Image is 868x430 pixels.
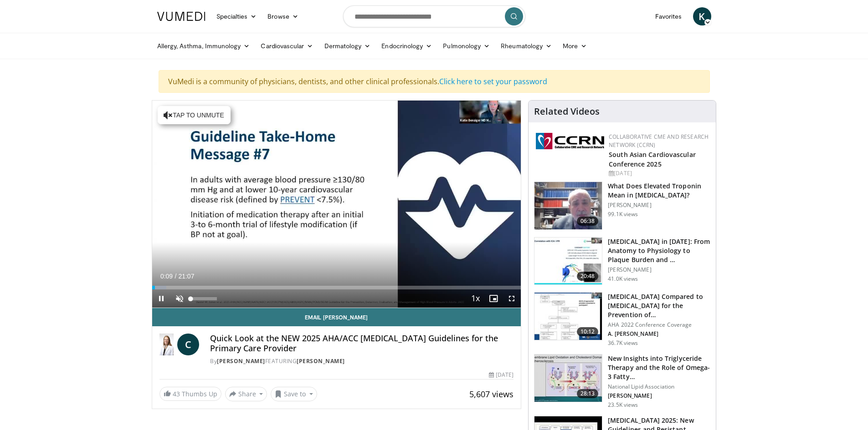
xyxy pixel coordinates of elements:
a: K [693,7,711,25]
span: 5,607 views [469,389,514,400]
a: 43 Thumbs Up [159,387,221,401]
p: AHA 2022 Conference Coverage [608,321,710,329]
a: 28:13 New Insights into Triglyceride Therapy and the Role of Omega-3 Fatty… National Lipid Associ... [534,354,710,409]
button: Fullscreen [503,289,521,308]
button: Save to [271,387,317,401]
span: / [175,273,177,280]
h3: What Does Elevated Troponin Mean in [MEDICAL_DATA]? [608,182,710,200]
a: 06:38 What Does Elevated Troponin Mean in [MEDICAL_DATA]? [PERSON_NAME] 99.1K views [534,182,710,230]
div: [DATE] [489,371,514,379]
a: Specialties [211,7,262,25]
h3: [MEDICAL_DATA] Compared to [MEDICAL_DATA] for the Prevention of… [608,292,710,319]
a: Click here to set your password [439,76,547,86]
h4: Quick Look at the NEW 2025 AHA/ACC [MEDICAL_DATA] Guidelines for the Primary Care Provider [210,334,514,353]
span: 0:09 [160,273,173,280]
h4: Related Videos [534,106,600,117]
a: Allergy, Asthma, Immunology [152,37,256,55]
p: [PERSON_NAME] [608,202,710,209]
p: National Lipid Association [608,383,710,390]
button: Enable picture-in-picture mode [484,289,503,308]
button: Share [225,387,267,401]
video-js: Video Player [152,101,521,308]
img: VuMedi Logo [157,12,205,21]
h3: [MEDICAL_DATA] in [DATE]: From Anatomy to Physiology to Plaque Burden and … [608,237,710,264]
button: Playback Rate [466,289,484,308]
a: 10:12 [MEDICAL_DATA] Compared to [MEDICAL_DATA] for the Prevention of… AHA 2022 Conference Covera... [534,292,710,347]
span: 43 [173,390,180,398]
span: 21:07 [178,273,194,280]
img: 45ea033d-f728-4586-a1ce-38957b05c09e.150x105_q85_crop-smart_upscale.jpg [534,354,602,402]
a: [PERSON_NAME] [217,357,265,365]
a: Rheumatology [495,37,557,55]
p: 36.7K views [608,339,638,347]
a: Dermatology [319,37,376,55]
img: 7c0f9b53-1609-4588-8498-7cac8464d722.150x105_q85_crop-smart_upscale.jpg [534,293,602,340]
input: Search topics, interventions [343,5,525,27]
p: [PERSON_NAME] [608,392,710,400]
a: 20:48 [MEDICAL_DATA] in [DATE]: From Anatomy to Physiology to Plaque Burden and … [PERSON_NAME] 4... [534,237,710,285]
a: [PERSON_NAME] [297,357,345,365]
span: 20:48 [577,272,599,281]
img: Dr. Catherine P. Benziger [159,334,174,355]
a: Endocrinology [376,37,437,55]
p: 23.5K views [608,401,638,409]
div: Progress Bar [152,286,521,289]
a: More [557,37,592,55]
img: 823da73b-7a00-425d-bb7f-45c8b03b10c3.150x105_q85_crop-smart_upscale.jpg [534,238,602,285]
p: [PERSON_NAME] [608,266,710,273]
button: Pause [152,289,170,308]
button: Tap to unmute [158,106,231,124]
span: 28:13 [577,389,599,398]
a: Collaborative CME and Research Network (CCRN) [609,133,709,149]
div: [DATE] [609,169,709,177]
a: C [177,334,199,355]
span: 06:38 [577,217,599,226]
p: A. [PERSON_NAME] [608,330,710,338]
a: Pulmonology [437,37,495,55]
img: 98daf78a-1d22-4ebe-927e-10afe95ffd94.150x105_q85_crop-smart_upscale.jpg [534,182,602,229]
div: VuMedi is a community of physicians, dentists, and other clinical professionals. [159,70,710,93]
div: By FEATURING [210,357,514,365]
button: Unmute [170,289,189,308]
img: a04ee3ba-8487-4636-b0fb-5e8d268f3737.png.150x105_q85_autocrop_double_scale_upscale_version-0.2.png [536,133,604,149]
h3: New Insights into Triglyceride Therapy and the Role of Omega-3 Fatty… [608,354,710,381]
div: Volume Level [191,297,217,300]
a: Favorites [650,7,688,25]
span: 10:12 [577,327,599,336]
p: 41.0K views [608,275,638,283]
a: Browse [262,7,304,25]
a: South Asian Cardiovascular Conference 2025 [609,150,696,168]
a: Email [PERSON_NAME] [152,308,521,326]
a: Cardiovascular [255,37,318,55]
p: 99.1K views [608,211,638,218]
